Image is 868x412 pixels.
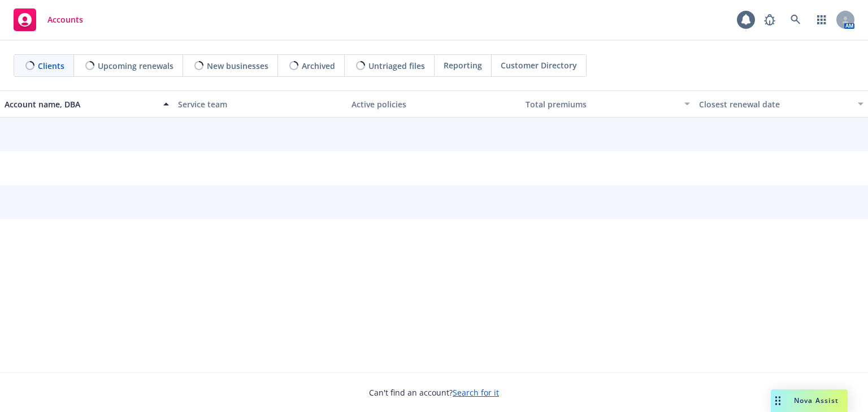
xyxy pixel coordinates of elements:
span: Can't find an account? [369,387,499,398]
span: Nova Assist [794,396,839,405]
a: Accounts [9,4,88,36]
span: Untriaged files [368,60,425,72]
span: Reporting [444,59,482,71]
span: Upcoming renewals [98,60,173,72]
a: Search for it [453,387,499,398]
div: Total premiums [526,98,678,110]
div: Drag to move [771,389,785,412]
a: Report a Bug [758,8,781,31]
div: Active policies [351,98,516,110]
div: Account name, DBA [5,98,157,110]
div: Service team [178,98,342,110]
span: Archived [302,60,335,72]
a: Search [784,8,807,31]
a: Switch app [810,8,833,31]
button: Service team [173,90,347,118]
div: Closest renewal date [699,98,851,110]
button: Total premiums [521,90,695,118]
span: New businesses [207,60,268,72]
span: Customer Directory [501,59,577,71]
button: Closest renewal date [695,90,868,118]
button: Nova Assist [771,389,848,412]
span: Clients [38,60,64,72]
span: Accounts [47,15,83,24]
button: Active policies [347,90,520,118]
